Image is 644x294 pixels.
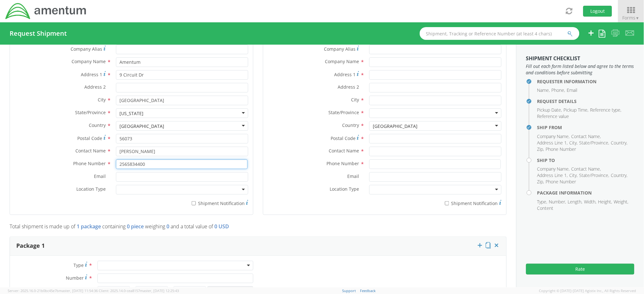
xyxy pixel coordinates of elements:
li: Phone Number [546,179,576,185]
span: Country [342,122,359,128]
li: Number [549,199,566,205]
span: Company Name [72,58,106,64]
span: Address 1 [334,71,356,77]
h3: Package 1 [16,243,45,249]
li: Reference value [537,113,569,120]
span: 0 piece [127,223,144,230]
li: Country [611,172,628,179]
span: Postal Code [331,135,356,141]
span: 1 package [77,223,101,230]
li: Height [598,199,612,205]
label: Shipment Notification [116,199,248,207]
span: Company Alias [324,46,356,52]
li: Email [567,87,578,93]
li: Width [584,199,597,205]
li: Address Line 1 [537,172,568,179]
li: Phone Number [546,146,576,152]
h4: Requester Information [537,79,634,84]
span: ▼ [636,15,640,21]
span: Fill out each form listed below and agree to the terms and conditions before submitting [526,63,634,76]
p: Total shipment is made up of containing weighing and a total value of [10,223,507,233]
span: Postal Code [77,135,102,141]
a: Support [342,288,356,293]
li: City [570,172,578,179]
li: Phone [552,87,565,93]
li: Reference type [590,107,622,113]
span: Location Type [330,186,359,192]
li: Pickup Date [537,107,562,113]
input: Shipment, Tracking or Reference Number (at least 4 chars) [420,27,579,40]
h4: Ship To [537,158,634,163]
span: 0 [166,223,169,230]
li: Weight [614,199,629,205]
span: Server: 2025.16.0-21b0bc45e7b [8,288,98,293]
button: Logout [583,6,612,17]
span: Country [89,122,106,128]
input: Shipment Notification [192,201,196,205]
span: Number [66,275,84,281]
div: [GEOGRAPHIC_DATA] [373,123,418,129]
li: Contact Name [571,133,601,140]
span: Type [73,262,84,268]
li: Address Line 1 [537,140,568,146]
span: City [351,97,359,103]
span: Client: 2025.14.0-cea8157 [99,288,179,293]
h4: Request Details [537,99,634,104]
li: Type [537,199,548,205]
li: Contact Name [571,166,601,172]
li: Length [568,199,583,205]
span: Location Type [76,186,106,192]
li: Pickup Time [564,107,589,113]
li: Zip [537,146,544,152]
div: [GEOGRAPHIC_DATA] [119,123,164,129]
li: Company Name [537,133,570,140]
span: City [98,97,106,103]
span: Email [94,173,106,179]
img: dyn-intl-logo-049831509241104b2a82.png [5,2,87,20]
span: 0 USD [214,223,229,230]
span: Address 1 [81,71,102,77]
span: Email [347,173,359,179]
button: Rate [526,264,634,275]
label: Shipment Notification [369,199,502,207]
li: Name [537,87,550,93]
li: State/Province [579,172,609,179]
span: Address 2 [338,84,359,90]
a: Feedback [360,288,376,293]
span: master, [DATE] 11:54:36 [59,288,98,293]
h4: Ship From [537,125,634,130]
span: Copyright © [DATE]-[DATE] Agistix Inc., All Rights Reserved [539,288,636,293]
li: City [570,140,578,146]
span: State/Province [75,109,106,115]
input: Shipment Notification [445,201,449,205]
span: Contact Name [329,148,359,154]
li: Country [611,140,628,146]
li: Content [537,205,554,211]
span: Contact Name [75,148,106,154]
h4: Package Information [537,190,634,195]
li: Company Name [537,166,570,172]
span: Address 2 [84,84,106,90]
span: Phone Number [326,160,359,166]
span: Company Name [325,58,359,64]
li: State/Province [579,140,609,146]
span: Forms [623,15,640,21]
h3: Shipment Checklist [526,56,634,62]
h4: Request Shipment [10,30,67,37]
span: Company Alias [71,46,102,52]
span: State/Province [328,109,359,115]
div: [US_STATE] [119,110,143,117]
li: Zip [537,179,544,185]
span: master, [DATE] 12:25:43 [140,288,179,293]
span: Phone Number [73,160,106,166]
